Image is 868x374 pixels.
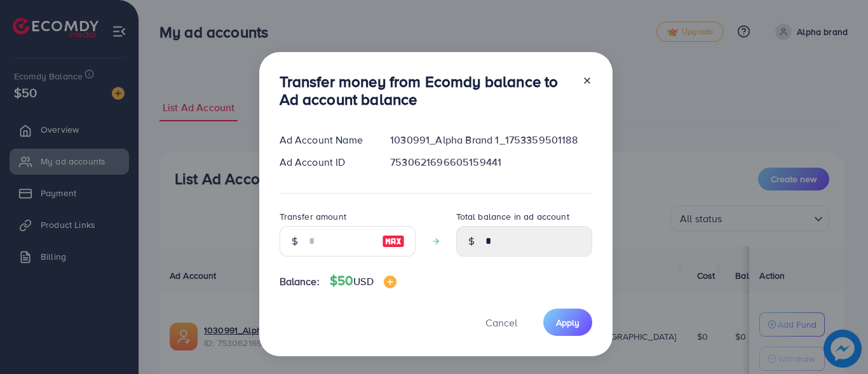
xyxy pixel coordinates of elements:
[384,276,397,288] img: image
[543,309,592,336] button: Apply
[280,72,572,109] h3: Transfer money from Ecomdy balance to Ad account balance
[353,274,373,288] span: USD
[470,309,533,336] button: Cancel
[380,155,602,170] div: 7530621696605159441
[280,210,346,223] label: Transfer amount
[269,133,381,147] div: Ad Account Name
[330,273,397,289] h4: $50
[280,274,320,289] span: Balance:
[269,155,381,170] div: Ad Account ID
[456,210,569,223] label: Total balance in ad account
[556,316,580,329] span: Apply
[485,316,517,330] span: Cancel
[382,234,405,249] img: image
[380,133,602,147] div: 1030991_Alpha Brand 1_1753359501188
